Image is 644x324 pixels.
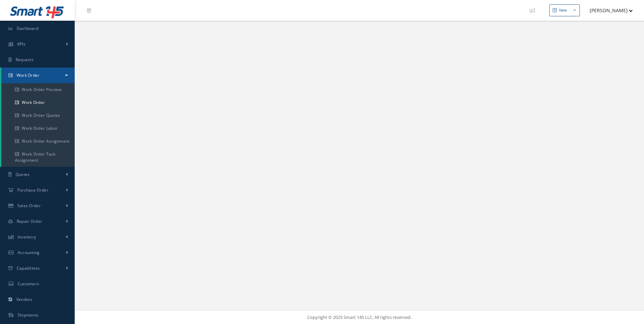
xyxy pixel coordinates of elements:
span: Shipments [18,312,39,318]
a: Work Order Assignment [1,135,75,148]
div: Copyright © 2025 Smart 145 LLC. All rights reserved. [81,314,637,321]
a: Work Order Quotes [1,109,75,122]
span: Vendors [16,296,33,302]
a: Work Order [1,68,75,83]
span: Purchase Order [17,187,49,193]
span: Sales Order [17,203,41,209]
a: Work Order Preview [1,83,75,96]
span: Capabilities [17,265,40,271]
span: Work Order [17,72,40,78]
span: Accounting [18,250,40,255]
button: New [549,4,580,16]
a: Work Order Labor [1,122,75,135]
span: Requests [16,57,34,62]
a: Work Order [1,96,75,109]
span: KPIs [17,41,25,47]
span: Customers [18,281,39,287]
div: New [559,7,567,13]
button: [PERSON_NAME] [583,4,633,17]
span: Repair Order [17,218,42,224]
span: Quotes [16,172,30,177]
a: Work Order Task Assignment [1,148,75,167]
span: Inventory [18,234,36,240]
span: Dashboard [17,25,39,31]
